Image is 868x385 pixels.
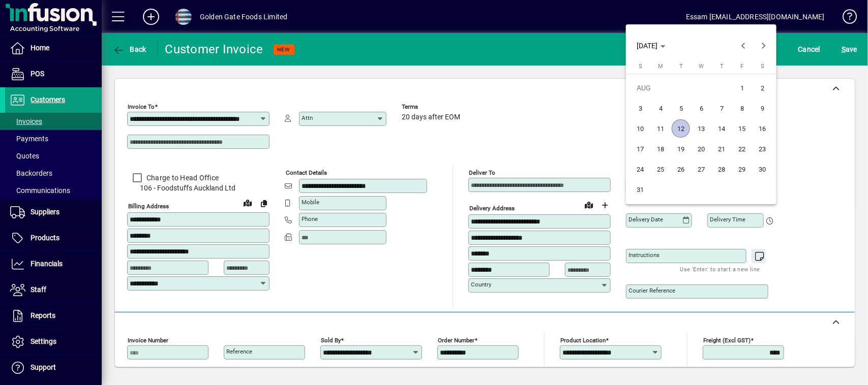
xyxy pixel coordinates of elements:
[651,119,670,138] span: 11
[631,160,649,178] span: 24
[691,159,711,179] button: Wed Aug 27 2025
[671,139,691,159] button: Tue Aug 19 2025
[630,118,650,139] button: Sun Aug 10 2025
[672,160,690,178] span: 26
[650,159,671,179] button: Mon Aug 25 2025
[651,160,670,178] span: 25
[753,79,771,97] span: 2
[679,63,683,70] span: T
[752,98,772,118] button: Sat Aug 09 2025
[631,99,649,117] span: 3
[732,78,752,98] button: Fri Aug 01 2025
[733,119,751,138] span: 15
[712,160,731,178] span: 28
[691,118,711,139] button: Wed Aug 13 2025
[671,159,691,179] button: Tue Aug 26 2025
[650,98,671,118] button: Mon Aug 04 2025
[752,118,772,139] button: Sat Aug 16 2025
[732,98,752,118] button: Fri Aug 08 2025
[733,79,751,97] span: 1
[712,119,731,138] span: 14
[639,63,642,70] span: S
[761,63,764,70] span: S
[651,140,670,158] span: 18
[637,42,658,50] span: [DATE]
[753,99,771,117] span: 9
[754,36,774,56] button: Next month
[712,99,731,117] span: 7
[733,99,751,117] span: 8
[671,98,691,118] button: Tue Aug 05 2025
[733,160,751,178] span: 29
[650,118,671,139] button: Mon Aug 11 2025
[671,118,691,139] button: Tue Aug 12 2025
[691,139,711,159] button: Wed Aug 20 2025
[733,36,754,56] button: Previous month
[711,139,732,159] button: Thu Aug 21 2025
[752,78,772,98] button: Sat Aug 02 2025
[753,140,771,158] span: 23
[651,99,670,117] span: 4
[672,99,690,117] span: 5
[631,140,649,158] span: 17
[753,119,771,138] span: 16
[711,98,732,118] button: Thu Aug 07 2025
[740,63,743,70] span: F
[692,140,710,158] span: 20
[630,139,650,159] button: Sun Aug 17 2025
[752,139,772,159] button: Sat Aug 23 2025
[732,159,752,179] button: Fri Aug 29 2025
[692,119,710,138] span: 13
[630,159,650,179] button: Sun Aug 24 2025
[692,99,710,117] span: 6
[631,180,649,199] span: 31
[732,139,752,159] button: Fri Aug 22 2025
[692,160,710,178] span: 27
[732,118,752,139] button: Fri Aug 15 2025
[711,118,732,139] button: Thu Aug 14 2025
[633,37,670,55] button: Choose month and year
[711,159,732,179] button: Thu Aug 28 2025
[630,78,732,98] td: AUG
[672,119,690,138] span: 12
[691,98,711,118] button: Wed Aug 06 2025
[650,139,671,159] button: Mon Aug 18 2025
[753,160,771,178] span: 30
[672,140,690,158] span: 19
[720,63,724,70] span: T
[733,140,751,158] span: 22
[630,179,650,200] button: Sun Aug 31 2025
[699,63,704,70] span: W
[630,98,650,118] button: Sun Aug 03 2025
[752,159,772,179] button: Sat Aug 30 2025
[712,140,731,158] span: 21
[631,119,649,138] span: 10
[658,63,663,70] span: M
